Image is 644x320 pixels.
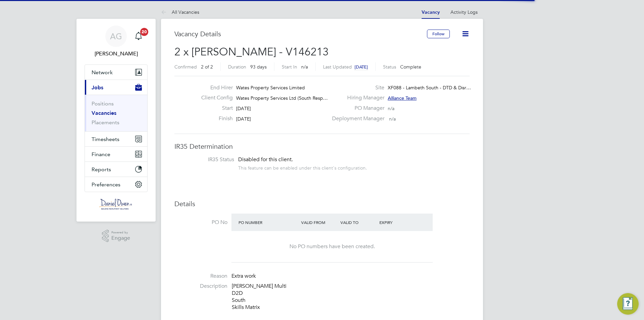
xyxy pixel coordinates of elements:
[85,80,147,95] button: Jobs
[85,147,147,162] button: Finance
[85,199,148,210] a: Go to home page
[174,30,427,38] h3: Vacancy Details
[300,216,339,228] div: Valid From
[196,84,233,91] label: End Hirer
[110,32,122,41] span: AG
[236,105,251,111] span: [DATE]
[85,26,148,58] a: AG[PERSON_NAME]
[378,216,417,228] div: Expiry
[92,151,110,157] span: Finance
[617,293,639,315] button: Engage Resource Center
[328,94,384,101] label: Hiring Manager
[389,116,396,122] span: n/a
[85,162,147,177] button: Reports
[196,94,233,101] label: Client Config
[237,216,300,228] div: PO Number
[111,235,130,241] span: Engage
[236,95,328,101] span: Wates Property Services Ltd (South Resp…
[92,166,111,173] span: Reports
[339,216,378,228] div: Valid To
[181,156,234,163] label: IR35 Status
[388,105,394,111] span: n/a
[92,136,119,142] span: Timesheets
[196,115,233,122] label: Finish
[388,85,471,91] span: XF088 - Lambeth South - DTD & Disr…
[323,64,352,70] label: Last Updated
[174,142,470,151] h3: IR35 Determination
[355,64,368,70] span: [DATE]
[422,9,440,15] a: Vacancy
[228,64,246,70] label: Duration
[388,95,417,101] span: Alliance Team
[450,9,478,15] a: Activity Logs
[92,69,113,76] span: Network
[174,283,227,290] label: Description
[140,28,148,36] span: 20
[400,64,421,70] span: Complete
[328,115,384,122] label: Deployment Manager
[238,243,426,250] div: No PO numbers have been created.
[174,199,470,208] h3: Details
[232,283,470,311] p: [PERSON_NAME] Multi D2D South Skills Matrix
[102,230,130,242] a: Powered byEngage
[85,65,147,80] button: Network
[174,273,227,280] label: Reason
[92,84,103,91] span: Jobs
[196,105,233,112] label: Start
[301,64,308,70] span: n/a
[231,273,256,279] span: Extra work
[236,116,251,122] span: [DATE]
[85,95,147,131] div: Jobs
[76,19,156,222] nav: Main navigation
[85,177,147,192] button: Preferences
[92,110,116,116] a: Vacancies
[161,9,199,15] a: All Vacancies
[132,26,145,47] a: 20
[174,219,227,226] label: PO No
[111,230,130,235] span: Powered by
[236,85,305,91] span: Wates Property Services Limited
[92,119,119,126] a: Placements
[238,163,367,171] div: This feature can be enabled under this client's configuration.
[383,64,396,70] label: Status
[174,64,197,70] label: Confirmed
[92,100,114,107] a: Positions
[85,50,148,58] span: Amy Garcia
[328,84,384,91] label: Site
[201,64,213,70] span: 2 of 2
[328,105,384,112] label: PO Manager
[92,181,120,188] span: Preferences
[282,64,297,70] label: Start In
[99,199,133,210] img: danielowen-logo-retina.png
[427,30,450,38] button: Follow
[238,156,293,163] span: Disabled for this client.
[85,132,147,146] button: Timesheets
[250,64,267,70] span: 93 days
[174,45,329,58] span: 2 x [PERSON_NAME] - V146213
